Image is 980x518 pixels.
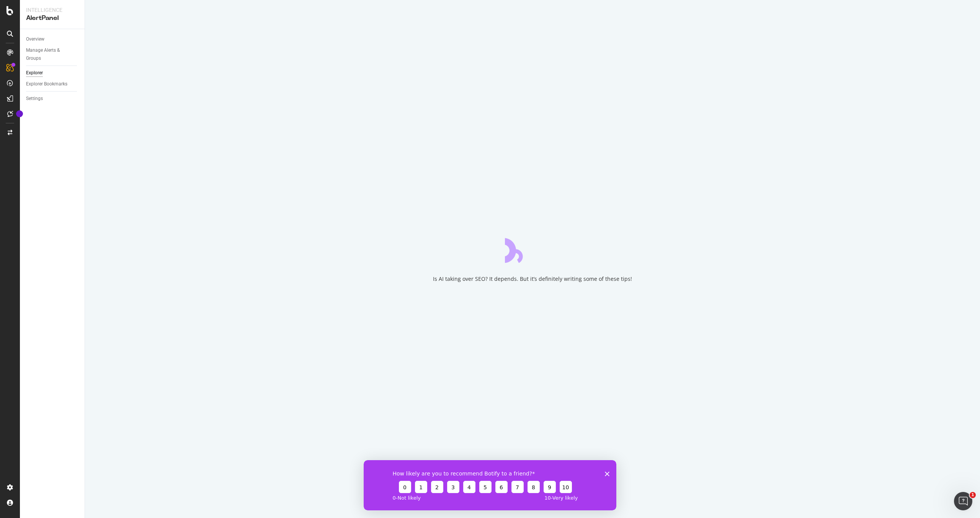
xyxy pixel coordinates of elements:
[26,35,79,43] a: Overview
[505,235,560,263] div: animation
[26,80,79,88] a: Explorer Bookmarks
[16,110,23,117] div: Tooltip anchor
[26,95,43,103] div: Settings
[954,492,972,510] iframe: Intercom live chat
[26,95,79,103] a: Settings
[26,46,79,62] a: Manage Alerts & Groups
[26,46,72,62] div: Manage Alerts & Groups
[970,492,976,498] span: 1
[26,14,78,23] div: AlertPanel
[26,69,79,77] a: Explorer
[26,35,44,43] div: Overview
[26,69,43,77] div: Explorer
[26,80,67,88] div: Explorer Bookmarks
[26,6,78,14] div: Intelligence
[433,275,632,283] div: Is AI taking over SEO? It depends. But it’s definitely writing some of these tips!
[364,460,616,510] iframe: Survey from Botify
